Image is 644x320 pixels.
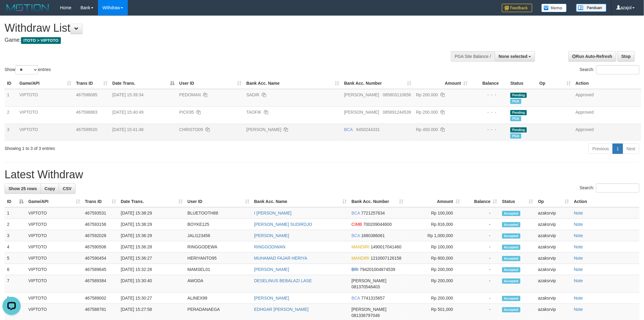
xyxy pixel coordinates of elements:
[596,183,639,193] input: Search:
[502,267,520,272] span: Accepted
[502,256,520,261] span: Accepted
[406,230,462,241] td: Rp 1,000,000
[82,207,118,219] td: 467593531
[406,275,462,293] td: Rp 200,000
[502,211,520,216] span: Accepted
[462,207,500,219] td: -
[499,54,528,59] span: None selected
[541,4,567,12] img: Button%20Memo.svg
[352,296,360,300] span: BCA
[574,267,583,272] a: Note
[462,219,500,230] td: -
[356,127,380,132] span: Copy 6450244331 to clipboard
[502,307,520,312] span: Accepted
[344,110,379,115] span: [PERSON_NAME]
[589,144,613,154] a: Previous
[2,2,21,21] button: Open LiveChat chat widget
[44,186,55,191] span: Copy
[185,264,252,275] td: MAMSEL01
[510,127,527,133] span: Pending
[5,143,264,151] div: Showing 1 to 3 of 3 entries
[502,296,520,301] span: Accepted
[5,219,26,230] td: 2
[5,106,17,124] td: 2
[406,196,462,207] th: Amount: activate to sort column ascending
[473,109,506,115] div: - - -
[574,278,583,283] a: Note
[5,230,26,241] td: 3
[502,233,520,239] span: Accepted
[510,99,521,104] span: Marked by azajol
[361,233,385,238] span: Copy 1680386061 to clipboard
[26,253,82,264] td: VIPTOTO
[254,256,307,261] a: MUHAMAD FAJAR HERIYA
[416,92,438,97] span: Rp 200.000
[574,307,583,312] a: Note
[82,219,118,230] td: 467593156
[40,183,59,194] a: Copy
[574,233,583,238] a: Note
[185,230,252,241] td: JALI123456
[82,275,118,293] td: 467589384
[344,127,353,132] span: BCA
[352,284,380,289] span: Copy 081370546403 to clipboard
[17,78,74,89] th: Game/API: activate to sort column ascending
[352,211,360,215] span: BCA
[82,241,118,253] td: 467590506
[510,116,521,121] span: Marked by azajol
[26,219,82,230] td: VIPTOTO
[361,296,385,300] span: Copy 7741315657 to clipboard
[406,207,462,219] td: Rp 100,000
[569,51,616,62] a: Run Auto-Refresh
[406,293,462,304] td: Rp 200,000
[185,253,252,264] td: HERIYANTO95
[574,256,583,261] a: Note
[572,196,639,207] th: Action
[185,241,252,253] td: RINGGODEWA
[185,275,252,293] td: AWODA
[9,186,37,191] span: Show 25 rows
[596,65,639,74] input: Search:
[536,196,572,207] th: Op: activate to sort column ascending
[580,65,639,74] label: Search:
[352,278,387,283] span: [PERSON_NAME]
[26,241,82,253] td: VIPTOTO
[342,78,414,89] th: Bank Acc. Number: activate to sort column ascending
[462,241,500,253] td: -
[406,253,462,264] td: Rp 800,000
[573,124,641,141] td: Approved
[363,222,392,227] span: Copy 700209044600 to clipboard
[76,110,97,115] span: 467598883
[63,186,72,191] span: CSV
[254,278,312,283] a: DESELINUS BEBALAZI LASE
[352,244,369,249] span: MANDIRI
[623,144,639,154] a: Next
[5,293,26,304] td: 8
[462,253,500,264] td: -
[573,89,641,107] td: Approved
[5,183,41,194] a: Show 25 rows
[473,126,506,133] div: - - -
[361,211,385,215] span: Copy 7721257634 to clipboard
[510,110,527,115] span: Pending
[17,124,74,141] td: VIPTOTO
[580,183,639,193] label: Search:
[495,51,535,62] button: None selected
[76,127,97,132] span: 467599520
[510,93,527,98] span: Pending
[536,230,572,241] td: azaksrvip
[462,275,500,293] td: -
[502,4,532,12] img: Feedback.jpg
[383,110,411,115] span: Copy 085891244539 to clipboard
[576,4,607,12] img: panduan.png
[573,78,641,89] th: Action
[414,78,470,89] th: Amount: activate to sort column ascending
[17,89,74,107] td: VIPTOTO
[26,275,82,293] td: VIPTOTO
[352,222,362,227] span: CIMB
[349,196,406,207] th: Bank Acc. Number: activate to sort column ascending
[185,207,252,219] td: BLUETOOTH88
[352,233,360,238] span: BCA
[5,124,17,141] td: 3
[118,253,185,264] td: [DATE] 15:36:27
